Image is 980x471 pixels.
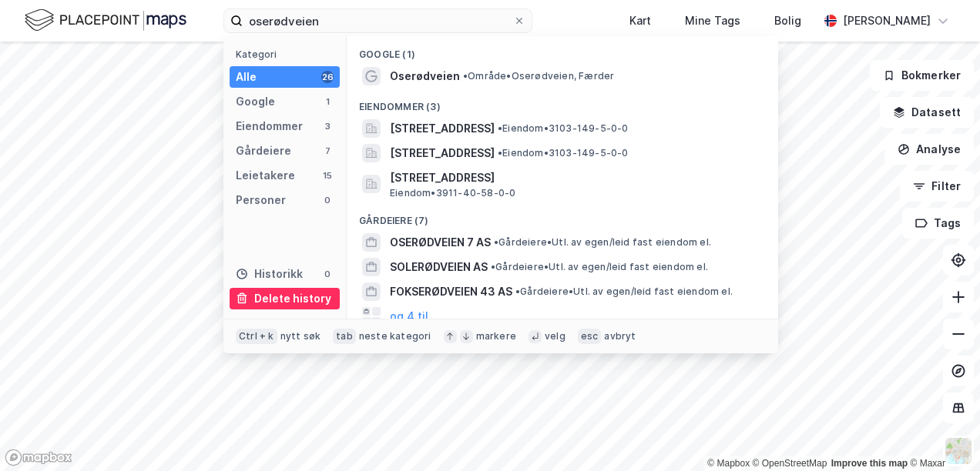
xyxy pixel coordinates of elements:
[236,68,257,86] div: Alle
[707,458,750,469] a: Mapbox
[685,12,740,30] div: Mine Tags
[463,70,614,82] span: Område • Oserødveien, Færder
[359,330,431,342] div: neste kategori
[321,268,334,280] div: 0
[515,286,733,298] span: Gårdeiere • Utl. av egen/leid fast eiendom el.
[880,97,974,128] button: Datasett
[498,147,502,159] span: •
[498,122,502,134] span: •
[870,60,974,91] button: Bokmerker
[463,70,468,82] span: •
[491,261,495,272] span: •
[900,171,974,202] button: Filter
[604,330,636,342] div: avbryt
[333,329,356,344] div: tab
[236,265,303,283] div: Historikk
[390,187,515,199] span: Eiendom • 3911-40-58-0-0
[578,329,602,344] div: esc
[321,169,334,182] div: 15
[236,48,340,60] div: Kategori
[321,145,334,157] div: 7
[390,233,491,252] span: OSERØDVEIEN 7 AS
[753,458,827,469] a: OpenStreetMap
[321,71,334,83] div: 26
[347,36,778,64] div: Google (1)
[236,142,291,160] div: Gårdeiere
[390,144,495,162] span: [STREET_ADDRESS]
[831,458,908,469] a: Improve this map
[236,329,277,344] div: Ctrl + k
[236,191,286,209] div: Personer
[902,208,974,239] button: Tags
[236,117,303,135] div: Eiendommer
[774,12,801,30] div: Bolig
[321,194,334,206] div: 0
[390,307,428,326] button: og 4 til
[629,12,651,30] div: Kart
[5,449,72,466] a: Mapbox homepage
[494,236,498,248] span: •
[498,122,629,135] span: Eiendom • 3103-149-5-0-0
[321,95,334,108] div: 1
[498,147,629,159] span: Eiendom • 3103-149-5-0-0
[280,330,321,342] div: nytt søk
[390,67,460,85] span: Oserødveien
[321,120,334,132] div: 3
[476,330,516,342] div: markere
[515,286,520,297] span: •
[884,134,974,165] button: Analyse
[843,12,931,30] div: [PERSON_NAME]
[494,236,711,249] span: Gårdeiere • Utl. av egen/leid fast eiendom el.
[25,7,186,34] img: logo.f888ab2527a4732fd821a326f86c7f29.svg
[236,166,295,185] div: Leietakere
[903,397,980,471] div: Kontrollprogram for chat
[390,169,760,187] span: [STREET_ADDRESS]
[390,258,488,276] span: SOLERØDVEIEN AS
[390,119,495,138] span: [STREET_ADDRESS]
[903,397,980,471] iframe: Chat Widget
[243,9,513,32] input: Søk på adresse, matrikkel, gårdeiere, leietakere eller personer
[236,92,275,111] div: Google
[491,261,708,273] span: Gårdeiere • Utl. av egen/leid fast eiendom el.
[254,289,331,308] div: Delete history
[347,89,778,116] div: Eiendommer (3)
[390,282,512,301] span: FOKSERØDVEIEN 43 AS
[545,330,566,342] div: velg
[347,202,778,230] div: Gårdeiere (7)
